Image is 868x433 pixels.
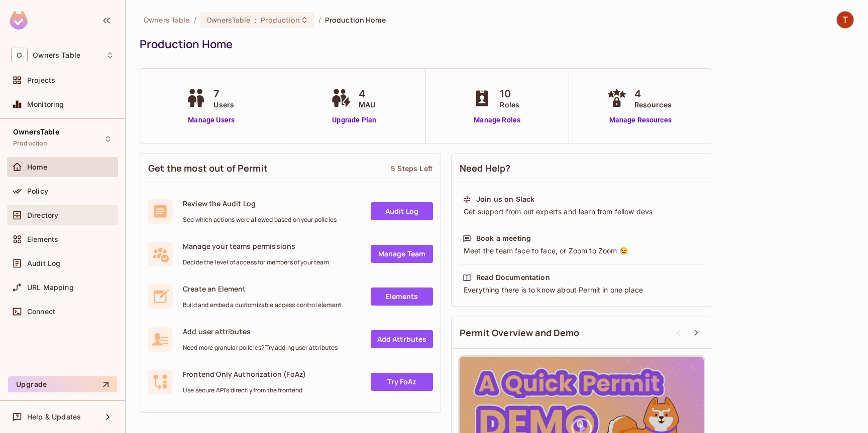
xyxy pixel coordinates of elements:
span: Need more granular policies? Try adding user attributes [183,344,338,352]
span: Elements [27,235,58,243]
a: Upgrade Plan [329,115,380,125]
span: OwnersTable [206,15,250,25]
span: Roles [500,99,519,110]
span: Projects [27,76,55,84]
div: Read Documentation [476,272,550,282]
div: Everything there is to know about Permit in one place [463,285,701,295]
span: : [254,16,257,24]
img: SReyMgAAAABJRU5ErkJggg== [10,11,28,30]
span: Production [13,139,48,148]
span: Add user attributes [183,327,338,336]
a: Manage Resources [604,115,677,125]
span: Users [213,99,234,110]
span: Directory [27,211,58,219]
span: Use secure API's directly from the frontend [183,386,306,394]
a: Audit Log [371,202,433,220]
span: Build and embed a customizable access control element [183,301,342,309]
div: Production Home [140,37,849,52]
span: Permit Overview and Demo [460,327,580,339]
span: 4 [634,86,672,101]
span: 4 [359,86,375,101]
span: the active workspace [144,15,190,25]
span: Production Home [325,15,386,25]
li: / [318,15,321,25]
span: Review the Audit Log [183,199,337,208]
div: Get support from out experts and learn from fellow devs [463,207,701,217]
a: Add Attrbutes [371,330,433,348]
div: Meet the team face to face, or Zoom to Zoom 😉 [463,246,701,256]
span: Production [261,15,300,25]
span: MAU [359,99,375,110]
span: Connect [27,308,55,316]
div: Book a meeting [476,233,531,243]
span: Create an Element [183,284,342,294]
span: Audit Log [27,259,60,267]
span: Workspace: Owners Table [33,51,80,59]
span: Policy [27,187,48,195]
span: 10 [500,86,519,101]
a: Try FoAz [371,373,433,391]
a: Manage Roles [470,115,524,125]
span: Decide the level of access for members of your team [183,258,329,266]
span: See which actions were allowed based on your policies [183,216,337,224]
a: Manage Team [371,245,433,263]
img: TableSteaks Development [837,12,853,28]
span: Get the most out of Permit [148,162,268,175]
span: Home [27,163,48,171]
li: / [194,15,196,25]
span: URL Mapping [27,283,74,292]
a: Manage Users [183,115,239,125]
span: O [11,48,28,62]
span: Monitoring [27,100,64,108]
span: OwnersTable [13,128,59,136]
span: Help & Updates [27,413,81,421]
span: Need Help? [460,162,511,175]
div: Join us on Slack [476,194,534,204]
span: Frontend Only Authorization (FoAz) [183,369,306,379]
a: Elements [371,287,433,306]
span: Resources [634,99,672,110]
span: Manage your teams permissions [183,241,329,251]
span: 7 [213,86,234,101]
div: 5 Steps Left [391,164,432,173]
button: Upgrade [8,376,117,392]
